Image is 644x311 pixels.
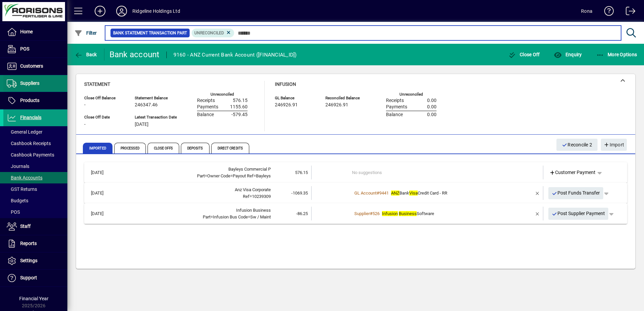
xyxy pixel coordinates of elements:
span: Software [382,211,434,216]
mat-expansion-panel-header: [DATE]Bayleys Commercial PPart=Owner Code=Payout Ref=Bayleys576.15No suggestionsCustomer Payment [84,162,627,183]
span: Bank Accounts [7,175,42,180]
span: 246347.46 [135,102,158,108]
mat-chip: Reconciliation Status: Unreconciled [192,29,234,37]
button: Post Supplier Payment [548,208,609,220]
a: Budgets [3,195,67,206]
span: Journals [7,164,29,169]
span: 0.00 [427,112,437,117]
span: -579.45 [231,112,248,117]
span: Close Off Balance [84,96,125,100]
button: Remove [532,188,543,199]
span: GL Balance [275,96,315,100]
a: Cashbook Receipts [3,138,67,149]
span: # [377,191,379,196]
div: Infusion Bus Sw / Maint [119,214,271,220]
span: Receipts [386,98,404,103]
span: Payments [197,104,218,110]
span: Settings [20,258,37,263]
span: Post Funds Transfer [552,187,600,199]
span: Bank Statement Transaction Part [113,30,187,36]
span: POS [20,46,29,51]
button: Reconcile 2 [556,139,598,151]
span: Home [20,29,33,34]
mat-expansion-panel-header: [DATE]Infusion BusinessPart=Infusion Bus Code=Sw / Maint-86.25Supplier#526Infusion BusinessSoftwa... [84,203,627,224]
span: -86.25 [296,211,308,216]
span: Bank Credit Card - RR [391,191,447,196]
a: General Ledger [3,126,67,138]
td: [DATE] [88,186,119,200]
span: Customers [20,63,43,69]
span: [DATE] [135,122,149,127]
span: 0.00 [427,104,437,110]
span: Enquiry [554,52,582,57]
span: 9441 [379,191,389,196]
a: Staff [3,218,67,235]
span: - [84,102,86,108]
a: Customer Payment [547,167,599,179]
app-page-header-button: Back [67,48,104,61]
a: Bank Accounts [3,172,67,183]
span: Close Off Date [84,115,125,119]
span: Deposits [181,143,210,153]
span: Customer Payment [549,169,596,176]
span: Payments [386,104,407,110]
button: Post Funds Transfer [548,187,604,199]
div: Infusion Business [119,207,271,214]
span: Filter [74,30,97,36]
a: Cashbook Payments [3,149,67,161]
a: POS [3,41,67,58]
span: Balance [386,112,403,117]
em: Infusion [382,211,398,216]
a: Knowledge Base [599,1,614,23]
div: Ridgeline Holdings Ltd [132,6,180,16]
span: Reconcile 2 [562,139,592,150]
span: - [84,122,86,127]
span: Latest Transaction Date [135,115,177,119]
button: Enquiry [552,48,583,61]
a: Supplier#526 [352,210,382,217]
button: Remove [532,208,543,219]
button: Profile [111,5,132,17]
span: GST Returns [7,186,37,192]
span: Balance [197,112,214,117]
mat-expansion-panel-header: [DATE]Anz Visa CorporateRef=10239309-1069.35GL Account#9441ANZBankVisaCredit Card - RRPost Funds ... [84,183,627,203]
span: General Ledger [7,129,42,135]
span: Direct Credits [211,143,249,153]
div: Bank account [109,49,160,60]
button: Back [73,48,99,61]
span: 0.00 [427,98,437,103]
span: # [370,211,373,216]
span: -1069.35 [291,191,308,196]
span: Products [20,98,39,103]
span: More Options [596,52,637,57]
button: Add [89,5,111,17]
span: Suppliers [20,80,39,86]
span: Support [20,275,37,280]
button: Import [601,139,627,151]
div: Anz Visa Corporate [119,186,271,193]
span: Cashbook Payments [7,152,54,158]
a: Support [3,270,67,286]
td: [DATE] [88,166,119,179]
button: More Options [594,48,639,61]
a: Suppliers [3,75,67,92]
span: 576.15 [233,98,248,103]
span: Reports [20,241,37,246]
a: Journals [3,161,67,172]
span: Import [604,139,624,150]
td: [DATE] [88,207,119,220]
span: Receipts [197,98,215,103]
span: Post Supplier Payment [552,208,605,219]
a: Logout [621,1,636,23]
span: POS [7,209,20,215]
a: GL Account#9441 [352,189,391,197]
div: Owner Payout Bayleys [119,173,271,179]
a: Products [3,92,67,109]
span: Processed [114,143,146,153]
span: Supplier [354,211,370,216]
span: Reconciled Balance [325,96,366,100]
span: Close Off [508,52,540,57]
div: Rona [581,6,592,16]
span: Unreconciled [194,31,224,35]
span: Staff [20,223,31,229]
